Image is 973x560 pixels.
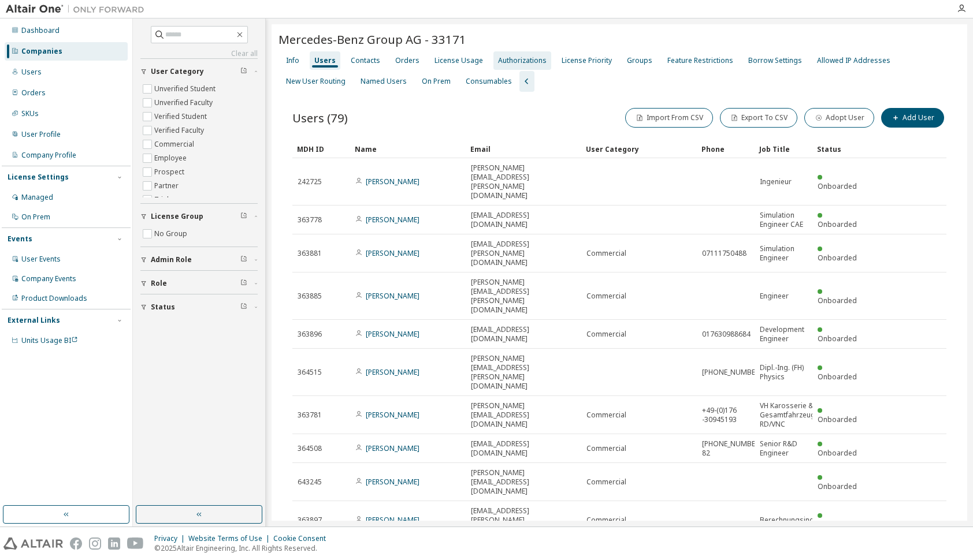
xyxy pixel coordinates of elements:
span: Clear filter [240,67,247,76]
span: 643245 [298,477,322,487]
span: Simulation Engineer [760,244,807,263]
span: Commercial [586,249,626,258]
div: License Usage [434,56,483,65]
span: Berechnungsingenieur [760,516,835,525]
span: Onboarded [818,334,857,344]
button: User Category [140,59,258,84]
button: License Group [140,204,258,229]
span: Onboarded [818,520,857,529]
label: Partner [154,179,181,193]
a: [PERSON_NAME] [366,410,419,420]
div: Phone [701,140,750,158]
div: Product Downloads [21,294,87,303]
span: [PHONE_NUMBER] 82 [702,439,762,458]
a: [PERSON_NAME] [366,367,419,377]
button: Adopt User [804,108,874,128]
span: Mercedes-Benz Group AG - 33171 [278,31,466,47]
span: 017630988684 [702,330,751,339]
span: Commercial [586,516,626,525]
button: Role [140,271,258,296]
img: instagram.svg [89,537,101,550]
span: Clear filter [240,303,247,312]
div: Users [21,68,42,77]
span: Commercial [586,292,626,301]
span: Onboarded [818,372,857,382]
span: License Group [151,212,203,221]
span: VH Karosserie & Gesamtfahrzeug, RD/VNC [760,401,817,429]
span: [PERSON_NAME][EMAIL_ADDRESS][PERSON_NAME][DOMAIN_NAME] [471,278,576,315]
label: Trial [154,193,171,207]
span: User Category [151,67,204,76]
a: [PERSON_NAME] [366,515,419,525]
img: altair_logo.svg [3,537,63,550]
div: On Prem [422,77,451,86]
div: SKUs [21,109,39,118]
div: User Profile [21,130,61,139]
a: [PERSON_NAME] [366,177,419,186]
span: 364515 [298,368,322,377]
label: Unverified Student [154,82,218,96]
div: Job Title [759,140,808,158]
div: On Prem [21,212,50,222]
div: Users [314,56,336,65]
span: 363881 [298,249,322,258]
span: +49-(0)176 -30945193 [702,406,749,424]
a: [PERSON_NAME] [366,477,419,487]
div: Named Users [361,77,407,86]
span: Dipl.-Ing. (FH) Physics [760,363,807,382]
span: 363885 [298,292,322,301]
span: Engineer [760,292,789,301]
div: User Events [21,255,61,264]
label: Commercial [154,137,196,151]
span: 363897 [298,516,322,525]
span: [PERSON_NAME][EMAIL_ADDRESS][DOMAIN_NAME] [471,468,576,496]
img: facebook.svg [70,537,82,550]
div: New User Routing [286,77,346,86]
span: 364508 [298,444,322,453]
div: License Priority [562,56,612,65]
div: Borrow Settings [748,56,802,65]
label: Prospect [154,165,187,179]
div: Companies [21,47,62,56]
div: Company Events [21,274,76,283]
span: Commercial [586,330,626,339]
a: [PERSON_NAME] [366,291,419,301]
a: [PERSON_NAME] [366,443,419,453]
span: Onboarded [818,296,857,305]
img: Altair One [6,3,150,15]
span: Commercial [586,444,626,453]
div: Orders [395,56,419,65]
span: Onboarded [818,415,857,424]
div: Groups [627,56,652,65]
button: Export To CSV [720,108,797,128]
div: User Category [586,140,692,158]
button: Add User [881,108,944,128]
a: [PERSON_NAME] [366,215,419,225]
a: Clear all [140,49,258,58]
span: [PERSON_NAME][EMAIL_ADDRESS][DOMAIN_NAME] [471,401,576,429]
div: Email [470,140,577,158]
div: Company Profile [21,151,76,160]
span: Onboarded [818,181,857,191]
div: Cookie Consent [273,534,333,543]
div: Authorizations [498,56,547,65]
a: [PERSON_NAME] [366,329,419,339]
span: [PERSON_NAME][EMAIL_ADDRESS][PERSON_NAME][DOMAIN_NAME] [471,163,576,200]
span: Commercial [586,477,626,487]
div: Allowed IP Addresses [817,56,890,65]
span: Role [151,279,167,288]
span: Development Engineer [760,325,807,344]
div: Consumables [466,77,512,86]
div: External Links [8,316,60,325]
span: Onboarded [818,253,857,263]
img: youtube.svg [127,537,144,550]
span: Onboarded [818,219,857,229]
div: Events [8,234,32,244]
button: Import From CSV [625,108,713,128]
label: Verified Faculty [154,124,206,137]
span: 363778 [298,215,322,225]
span: Clear filter [240,212,247,221]
label: Verified Student [154,110,209,124]
span: Admin Role [151,255,192,264]
div: MDH ID [297,140,346,158]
